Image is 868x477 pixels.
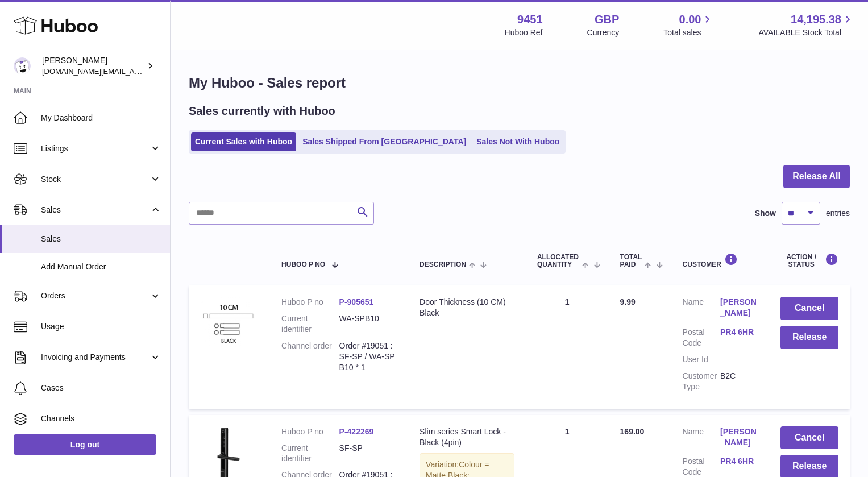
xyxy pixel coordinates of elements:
[41,413,161,424] span: Channels
[720,297,758,318] a: [PERSON_NAME]
[472,132,563,151] a: Sales Not With Huboo
[505,27,543,38] div: Huboo Ref
[41,383,161,393] span: Cases
[41,262,161,272] span: Add Manual Order
[42,67,226,76] span: [DOMAIN_NAME][EMAIL_ADDRESS][DOMAIN_NAME]
[780,426,838,450] button: Cancel
[758,27,854,38] span: AVAILABLE Stock Total
[41,321,161,332] span: Usage
[200,297,257,347] img: 94511700516334.jpg
[339,341,397,373] dd: Order #19051 : SF-SP / WA-SPB10 * 1
[720,327,758,338] a: PR4 6HR
[281,443,339,464] dt: Current identifier
[41,291,149,301] span: Orders
[420,261,466,268] span: Description
[620,427,645,436] span: 169.00
[281,341,339,373] dt: Channel order
[758,12,854,38] a: 14,195.38 AVAILABLE Stock Total
[339,443,397,464] dd: SF-SP
[517,12,543,27] strong: 9451
[683,253,758,268] div: Customer
[420,297,514,318] div: Door Thickness (10 CM) Black
[826,208,850,219] span: entries
[780,297,838,320] button: Cancel
[14,57,31,74] img: amir.ch@gmail.com
[620,297,636,306] span: 9.99
[281,297,339,308] dt: Huboo P no
[683,354,720,365] dt: User Id
[663,27,714,38] span: Total sales
[339,313,397,335] dd: WA-SPB10
[41,205,149,215] span: Sales
[683,371,720,392] dt: Customer Type
[298,132,470,151] a: Sales Shipped From [GEOGRAPHIC_DATA]
[780,326,838,349] button: Release
[679,12,701,27] span: 0.00
[189,74,850,92] h1: My Huboo - Sales report
[41,234,161,244] span: Sales
[281,426,339,437] dt: Huboo P no
[339,427,374,436] a: P-422269
[42,55,144,77] div: [PERSON_NAME]
[41,352,149,363] span: Invoicing and Payments
[683,426,720,451] dt: Name
[683,297,720,321] dt: Name
[14,434,156,455] a: Log out
[420,426,514,448] div: Slim series Smart Lock - Black (4pin)
[281,313,339,335] dt: Current identifier
[720,426,758,448] a: [PERSON_NAME]
[620,254,642,268] span: Total paid
[783,165,850,188] button: Release All
[41,113,161,123] span: My Dashboard
[41,143,149,154] span: Listings
[663,12,714,38] a: 0.00 Total sales
[683,327,720,349] dt: Postal Code
[41,174,149,185] span: Stock
[189,103,335,119] h2: Sales currently with Huboo
[791,12,841,27] span: 14,195.38
[780,253,838,268] div: Action / Status
[339,297,374,306] a: P-905651
[537,254,579,268] span: ALLOCATED Quantity
[755,208,776,219] label: Show
[720,456,758,467] a: PR4 6HR
[281,261,325,268] span: Huboo P no
[720,371,758,392] dd: B2C
[587,27,620,38] div: Currency
[526,285,609,409] td: 1
[191,132,296,151] a: Current Sales with Huboo
[595,12,619,27] strong: GBP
